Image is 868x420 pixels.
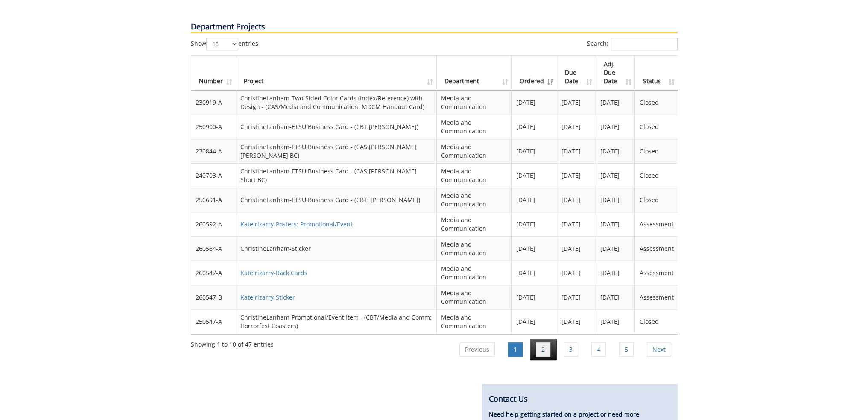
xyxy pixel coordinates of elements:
[191,285,236,309] td: 260547-B
[191,337,274,349] div: Showing 1 to 10 of 47 entries
[489,395,671,403] h4: Contact Us
[512,212,557,236] td: [DATE]
[236,309,437,334] td: ChristineLanham-Promotional/Event Item - (CBT/Media and Comm: Horrorfest Coasters)
[611,38,678,50] input: Search:
[191,21,678,33] p: Department Projects
[191,188,236,212] td: 250691-A
[557,309,596,334] td: [DATE]
[587,38,678,50] label: Search:
[437,285,512,309] td: Media and Communication
[437,212,512,236] td: Media and Communication
[635,139,678,163] td: Closed
[635,309,678,334] td: Closed
[557,188,596,212] td: [DATE]
[191,236,236,261] td: 260564-A
[206,38,238,50] select: Showentries
[236,115,437,139] td: ChristineLanham-ETSU Business Card - (CBT:[PERSON_NAME])
[512,139,557,163] td: [DATE]
[240,293,295,301] a: KateIrizarry-Sticker
[635,115,678,139] td: Closed
[557,163,596,188] td: [DATE]
[635,163,678,188] td: Closed
[437,188,512,212] td: Media and Communication
[596,163,635,188] td: [DATE]
[596,188,635,212] td: [DATE]
[557,285,596,309] td: [DATE]
[236,188,437,212] td: ChristineLanham-ETSU Business Card - (CBT: [PERSON_NAME])
[512,285,557,309] td: [DATE]
[596,56,635,90] th: Adj. Due Date: activate to sort column ascending
[557,139,596,163] td: [DATE]
[647,342,671,357] a: Next
[512,261,557,285] td: [DATE]
[564,342,578,357] a: 3
[635,212,678,236] td: Assessment
[557,90,596,115] td: [DATE]
[596,115,635,139] td: [DATE]
[236,56,437,90] th: Project: activate to sort column ascending
[635,56,678,90] th: Status: activate to sort column ascending
[635,236,678,261] td: Assessment
[236,90,437,115] td: ChristineLanham-Two-Sided Color Cards (Index/Reference) with Design - (CAS/Media and Communicatio...
[512,90,557,115] td: [DATE]
[459,342,495,357] a: Previous
[437,90,512,115] td: Media and Communication
[557,115,596,139] td: [DATE]
[596,285,635,309] td: [DATE]
[512,115,557,139] td: [DATE]
[508,342,523,357] a: 1
[191,212,236,236] td: 260592-A
[557,56,596,90] th: Due Date: activate to sort column ascending
[635,285,678,309] td: Assessment
[191,261,236,285] td: 260547-A
[437,309,512,334] td: Media and Communication
[240,220,353,228] a: KateIrizarry-Posters: Promotional/Event
[191,90,236,115] td: 230919-A
[236,236,437,261] td: ChristineLanham-Sticker
[236,163,437,188] td: ChristineLanham-ETSU Business Card - (CAS:[PERSON_NAME] Short BC)
[596,90,635,115] td: [DATE]
[437,236,512,261] td: Media and Communication
[437,56,512,90] th: Department: activate to sort column ascending
[437,261,512,285] td: Media and Communication
[191,115,236,139] td: 250900-A
[236,139,437,163] td: ChristineLanham-ETSU Business Card - (CAS:[PERSON_NAME] [PERSON_NAME] BC)
[596,212,635,236] td: [DATE]
[191,163,236,188] td: 240703-A
[596,261,635,285] td: [DATE]
[512,188,557,212] td: [DATE]
[512,163,557,188] td: [DATE]
[191,56,236,90] th: Number: activate to sort column ascending
[557,236,596,261] td: [DATE]
[512,56,557,90] th: Ordered: activate to sort column ascending
[635,261,678,285] td: Assessment
[596,236,635,261] td: [DATE]
[191,309,236,334] td: 250547-A
[437,139,512,163] td: Media and Communication
[557,212,596,236] td: [DATE]
[191,139,236,163] td: 230844-A
[536,342,550,357] a: 2
[635,188,678,212] td: Closed
[557,261,596,285] td: [DATE]
[596,139,635,163] td: [DATE]
[191,38,258,50] label: Show entries
[512,309,557,334] td: [DATE]
[596,309,635,334] td: [DATE]
[591,342,606,357] a: 4
[437,115,512,139] td: Media and Communication
[619,342,634,357] a: 5
[512,236,557,261] td: [DATE]
[240,269,307,277] a: KateIrizarry-Rack Cards
[437,163,512,188] td: Media and Communication
[635,90,678,115] td: Closed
